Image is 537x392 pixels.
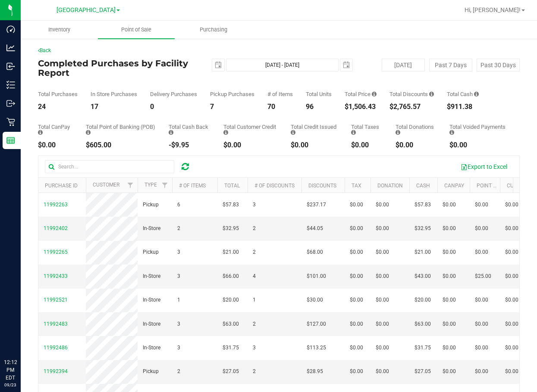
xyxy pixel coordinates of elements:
span: In-Store [143,272,160,280]
span: $57.83 [223,201,239,209]
span: 2 [177,224,180,233]
a: Back [38,47,51,53]
a: Point of Sale [98,21,175,39]
a: Purchasing [175,21,252,39]
a: Tax [352,183,361,189]
a: Cash [416,183,430,189]
span: $57.83 [415,201,431,209]
div: Total Credit Issued [291,124,339,135]
span: $0.00 [475,248,488,256]
span: $63.00 [223,320,239,328]
span: select [212,59,224,71]
span: Pickup [143,367,159,376]
span: $20.00 [415,296,431,304]
a: Filter [158,178,172,193]
span: 11992486 [44,345,68,351]
span: [GEOGRAPHIC_DATA] [57,6,116,14]
span: In-Store [143,224,160,233]
a: Total [224,183,240,189]
span: $0.00 [505,344,518,352]
div: $0.00 [291,142,339,149]
span: $0.00 [443,344,456,352]
span: 1 [253,296,256,304]
span: $0.00 [350,248,363,256]
a: Discounts [308,183,336,189]
span: $0.00 [376,224,389,233]
a: Inventory [21,21,98,39]
div: $605.00 [86,142,155,149]
span: select [340,59,352,71]
div: Total Taxes [351,124,383,135]
span: $0.00 [350,272,363,280]
span: 4 [253,272,256,280]
a: # of Items [179,183,206,189]
span: Pickup [143,248,159,256]
span: $0.00 [443,272,456,280]
div: Total Discounts [389,91,434,97]
span: Purchasing [188,26,239,34]
inline-svg: Dashboard [6,25,15,34]
a: Purchase ID [45,183,78,189]
div: Total Cash Back [169,124,211,135]
span: $0.00 [443,296,456,304]
span: $0.00 [376,320,389,328]
i: Sum of the successful, non-voided point-of-banking payment transactions, both via payment termina... [86,130,91,135]
span: 3 [177,320,180,328]
span: $43.00 [415,272,431,280]
div: Total Units [306,91,332,97]
div: Total Cash [447,91,479,97]
span: $32.95 [415,224,431,233]
span: $28.95 [307,367,323,376]
span: $0.00 [443,320,456,328]
i: Sum of all voided payment transaction amounts, excluding tips and transaction fees, for all purch... [449,130,454,135]
a: Donation [377,183,403,189]
inline-svg: Retail [6,118,15,126]
span: Inventory [37,26,82,34]
div: Pickup Purchases [210,91,254,97]
span: 6 [177,201,180,209]
span: In-Store [143,296,160,304]
span: $66.00 [223,272,239,280]
span: $0.00 [505,367,518,376]
div: Total Voided Payments [449,124,507,135]
span: $25.00 [475,272,491,280]
span: $0.00 [376,248,389,256]
span: $0.00 [376,367,389,376]
span: $21.00 [415,248,431,256]
a: # of Discounts [254,183,295,189]
span: $0.00 [376,296,389,304]
div: Delivery Purchases [150,91,197,97]
div: 0 [150,103,197,110]
span: $0.00 [443,201,456,209]
div: 70 [267,103,293,110]
div: $0.00 [449,142,507,149]
span: $0.00 [475,344,488,352]
span: 11992265 [44,249,68,255]
span: $0.00 [475,367,488,376]
a: CanPay [444,183,464,189]
inline-svg: Outbound [6,99,15,108]
div: Total Point of Banking (POB) [86,124,155,135]
span: 11992402 [44,225,68,231]
span: $0.00 [443,367,456,376]
span: $0.00 [505,320,518,328]
div: $911.38 [447,103,479,110]
p: 09/23 [4,382,17,388]
span: $27.05 [223,367,239,376]
span: $68.00 [307,248,323,256]
span: 2 [253,224,256,233]
div: 24 [38,103,78,110]
iframe: Resource center [9,323,35,349]
span: $20.00 [223,296,239,304]
span: $0.00 [505,296,518,304]
span: 2 [253,320,256,328]
div: $2,765.57 [389,103,434,110]
div: -$9.95 [169,142,211,149]
div: $0.00 [396,142,437,149]
span: $0.00 [350,367,363,376]
i: Sum of the successful, non-voided cash payment transactions for all purchases in the date range. ... [474,91,479,97]
span: 11992483 [44,321,68,327]
a: Customer [93,182,119,188]
span: $0.00 [443,248,456,256]
span: 2 [177,367,180,376]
